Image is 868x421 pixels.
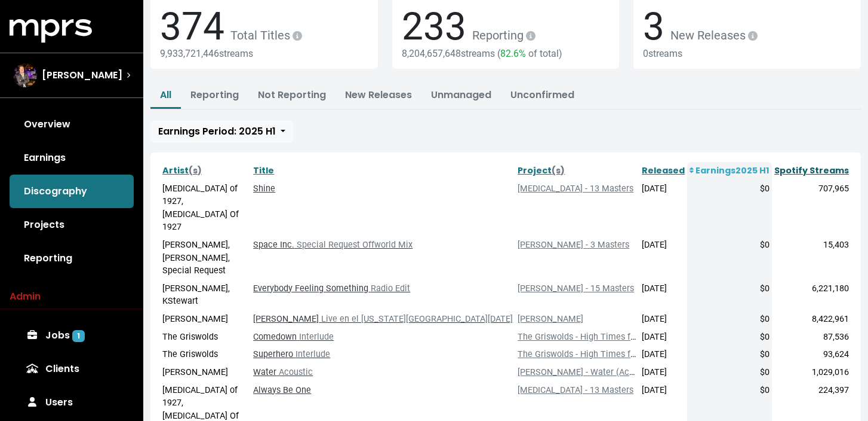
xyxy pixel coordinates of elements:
[774,164,849,176] a: Spotify Streams
[10,386,134,419] a: Users
[160,48,368,59] div: 9,933,721,446 streams
[552,164,565,176] span: (s)
[160,4,224,49] span: 374
[345,88,412,102] a: New Releases
[772,280,851,310] td: 6,221,180
[639,364,687,382] td: [DATE]
[772,364,851,382] td: 1,029,016
[253,314,513,324] a: [PERSON_NAME] Live en el [US_STATE][GEOGRAPHIC_DATA][DATE]
[664,28,760,42] span: New Releases
[518,314,583,324] a: [PERSON_NAME]
[297,332,334,342] span: Interlude
[258,88,326,102] a: Not Reporting
[518,240,629,250] a: [PERSON_NAME] - 3 Masters
[500,48,526,59] span: 82.6%
[518,367,656,377] a: [PERSON_NAME] - Water (Acoustic)
[518,349,713,359] a: The Griswolds - High Times for Low Lives (Album)
[160,280,251,310] td: [PERSON_NAME], KStewart
[690,331,769,344] div: $0
[639,280,687,310] td: [DATE]
[368,283,410,294] span: Radio Edit
[160,346,251,364] td: The Griswolds
[690,313,769,326] div: $0
[466,28,538,42] span: Reporting
[253,283,410,294] a: Everybody Feeling Something Radio Edit
[253,349,330,359] a: Superhero Interlude
[642,164,685,176] a: Released
[160,88,171,102] a: All
[160,364,251,382] td: [PERSON_NAME]
[160,310,251,328] td: [PERSON_NAME]
[276,367,313,377] span: Acoustic
[510,88,574,102] a: Unconfirmed
[160,180,251,236] td: [MEDICAL_DATA] of 1927, [MEDICAL_DATA] Of 1927
[402,4,466,49] span: 233
[253,332,334,342] a: Comedown Interlude
[190,88,239,102] a: Reporting
[639,328,687,346] td: [DATE]
[10,108,134,141] a: Overview
[639,180,687,236] td: [DATE]
[772,180,851,236] td: 707,965
[690,384,769,397] div: $0
[253,240,413,250] a: Space Inc. Special Request Offworld Mix
[10,242,134,275] a: Reporting
[772,236,851,280] td: 15,403
[10,141,134,175] a: Earnings
[690,366,769,379] div: $0
[162,164,202,176] a: Artist(s)
[224,28,304,42] span: Total Titles
[643,4,664,49] span: 3
[431,88,491,102] a: Unmanaged
[690,239,769,252] div: $0
[253,385,311,395] a: Always Be One
[639,310,687,328] td: [DATE]
[42,68,122,83] span: [PERSON_NAME]
[253,164,274,176] a: Title
[772,346,851,364] td: 93,624
[518,164,565,176] a: Project(s)
[643,48,851,59] div: 0 streams
[293,349,330,359] span: Interlude
[160,328,251,346] td: The Griswolds
[253,367,313,377] a: Water Acoustic
[319,314,513,324] span: Live en el [US_STATE][GEOGRAPHIC_DATA][DATE]
[690,282,769,295] div: $0
[189,164,202,176] span: (s)
[690,182,769,196] div: $0
[639,236,687,280] td: [DATE]
[518,332,713,342] a: The Griswolds - High Times for Low Lives (Album)
[72,330,85,342] span: 1
[518,184,633,194] a: [MEDICAL_DATA] - 13 Masters
[687,162,772,180] th: Earnings 2025 H1
[772,310,851,328] td: 8,422,961
[639,346,687,364] td: [DATE]
[10,208,134,242] a: Projects
[158,124,276,138] span: Earnings Period: 2025 H1
[13,63,37,87] img: The selected account / producer
[10,319,134,352] a: Jobs 1
[150,120,293,143] button: Earnings Period: 2025 H1
[253,184,275,194] a: Shine
[10,352,134,386] a: Clients
[402,48,610,59] div: 8,204,657,648 streams ( of total)
[10,23,92,37] a: mprs logo
[772,328,851,346] td: 87,536
[518,385,633,395] a: [MEDICAL_DATA] - 13 Masters
[690,348,769,361] div: $0
[160,236,251,280] td: [PERSON_NAME], [PERSON_NAME], Special Request
[518,283,634,294] a: [PERSON_NAME] - 15 Masters
[294,240,413,250] span: Special Request Offworld Mix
